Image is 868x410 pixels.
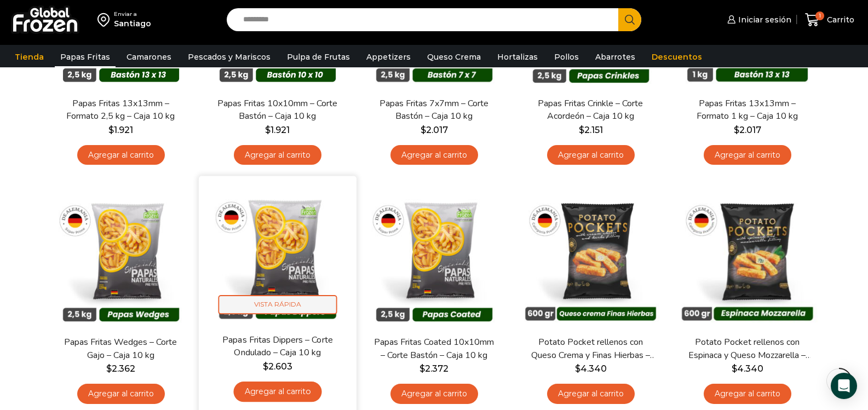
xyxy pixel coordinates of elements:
[114,18,151,29] div: Santiago
[390,145,478,165] a: Agregar al carrito: “Papas Fritas 7x7mm - Corte Bastón - Caja 10 kg”
[265,125,271,135] span: $
[575,363,607,374] bdi: 4.340
[527,97,653,123] a: Papas Fritas Crinkle – Corte Acordeón – Caja 10 kg
[492,47,543,67] a: Hortalizas
[77,384,165,404] a: Agregar al carrito: “Papas Fritas Wedges – Corte Gajo - Caja 10 kg”
[579,125,584,135] span: $
[422,47,486,67] a: Queso Crema
[182,47,276,67] a: Pescados y Mariscos
[97,10,114,29] img: address-field-icon.svg
[9,47,49,67] a: Tienda
[234,145,321,165] a: Agregar al carrito: “Papas Fritas 10x10mm - Corte Bastón - Caja 10 kg”
[618,8,641,31] button: Search button
[108,125,114,135] span: $
[725,9,791,31] a: Iniciar sesión
[55,47,116,67] a: Papas Fritas
[815,11,824,20] span: 1
[527,336,653,361] a: Potato Pocket rellenos con Queso Crema y Finas Hierbas – Caja 8.4 kg
[549,47,584,67] a: Pollos
[371,336,497,361] a: Papas Fritas Coated 10x10mm – Corte Bastón – Caja 10 kg
[734,125,761,135] bdi: 2.017
[547,384,635,404] a: Agregar al carrito: “Potato Pocket rellenos con Queso Crema y Finas Hierbas - Caja 8.4 kg”
[547,145,635,165] a: Agregar al carrito: “Papas Fritas Crinkle - Corte Acordeón - Caja 10 kg”
[831,373,857,399] div: Open Intercom Messenger
[77,145,165,165] a: Agregar al carrito: “Papas Fritas 13x13mm - Formato 2,5 kg - Caja 10 kg”
[106,363,112,374] span: $
[106,363,135,374] bdi: 2.362
[421,125,448,135] bdi: 2.017
[281,47,355,67] a: Pulpa de Frutas
[371,97,497,123] a: Papas Fritas 7x7mm – Corte Bastón – Caja 10 kg
[361,47,416,67] a: Appetizers
[233,382,321,402] a: Agregar al carrito: “Papas Fritas Dippers - Corte Ondulado - Caja 10 kg”
[265,125,290,135] bdi: 1.921
[419,363,425,374] span: $
[214,334,341,360] a: Papas Fritas Dippers – Corte Ondulado – Caja 10 kg
[218,295,337,314] span: Vista Rápida
[704,384,791,404] a: Agregar al carrito: “Potato Pocket rellenos con Espinaca y Queso Mozzarella - Caja 8.4 kg”
[262,361,268,372] span: $
[735,14,791,25] span: Iniciar sesión
[684,336,810,361] a: Potato Pocket rellenos con Espinaca y Queso Mozzarella – Caja 8.4 kg
[421,125,426,135] span: $
[734,125,739,135] span: $
[684,97,810,123] a: Papas Fritas 13x13mm – Formato 1 kg – Caja 10 kg
[262,361,292,372] bdi: 2.603
[590,47,641,67] a: Abarrotes
[575,363,580,374] span: $
[824,14,854,25] span: Carrito
[802,7,857,33] a: 1 Carrito
[108,125,133,135] bdi: 1.921
[732,363,763,374] bdi: 4.340
[58,336,183,361] a: Papas Fritas Wedges – Corte Gajo – Caja 10 kg
[214,97,340,123] a: Papas Fritas 10x10mm – Corte Bastón – Caja 10 kg
[390,384,478,404] a: Agregar al carrito: “Papas Fritas Coated 10x10mm - Corte Bastón - Caja 10 kg”
[58,97,183,123] a: Papas Fritas 13x13mm – Formato 2,5 kg – Caja 10 kg
[114,10,151,18] div: Enviar a
[646,47,708,67] a: Descuentos
[579,125,603,135] bdi: 2.151
[732,363,737,374] span: $
[419,363,449,374] bdi: 2.372
[704,145,791,165] a: Agregar al carrito: “Papas Fritas 13x13mm - Formato 1 kg - Caja 10 kg”
[121,47,177,67] a: Camarones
